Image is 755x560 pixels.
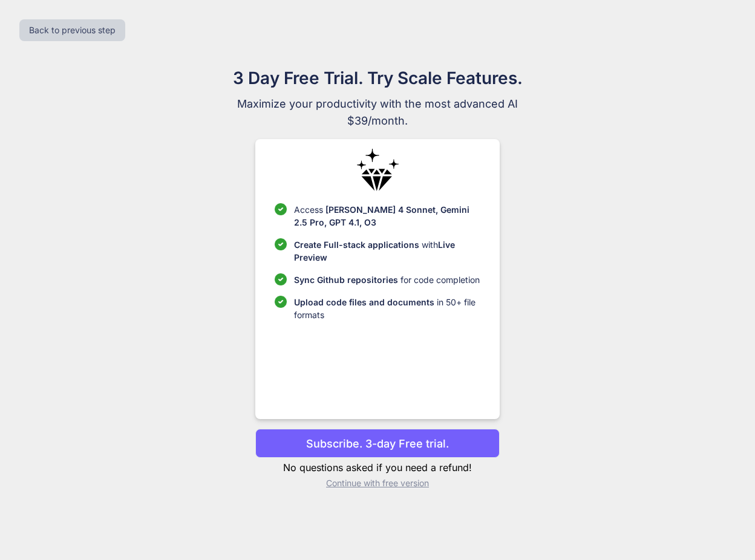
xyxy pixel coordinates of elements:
[275,273,287,285] img: checklist
[294,297,434,307] span: Upload code files and documents
[255,477,499,489] p: Continue with free version
[255,429,499,458] button: Subscribe. 3-day Free trial.
[19,19,125,41] button: Back to previous step
[306,435,449,452] p: Subscribe. 3-day Free trial.
[294,273,480,286] p: for code completion
[294,238,480,264] p: with
[174,65,581,91] h1: 3 Day Free Trial. Try Scale Features.
[174,96,581,112] span: Maximize your productivity with the most advanced AI
[275,238,287,250] img: checklist
[294,296,480,321] p: in 50+ file formats
[174,112,581,129] span: $39/month.
[294,275,398,285] span: Sync Github repositories
[294,204,469,227] span: [PERSON_NAME] 4 Sonnet, Gemini 2.5 Pro, GPT 4.1, O3
[275,296,287,308] img: checklist
[294,203,480,229] p: Access
[255,460,499,475] p: No questions asked if you need a refund!
[294,239,422,250] span: Create Full-stack applications
[275,203,287,215] img: checklist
